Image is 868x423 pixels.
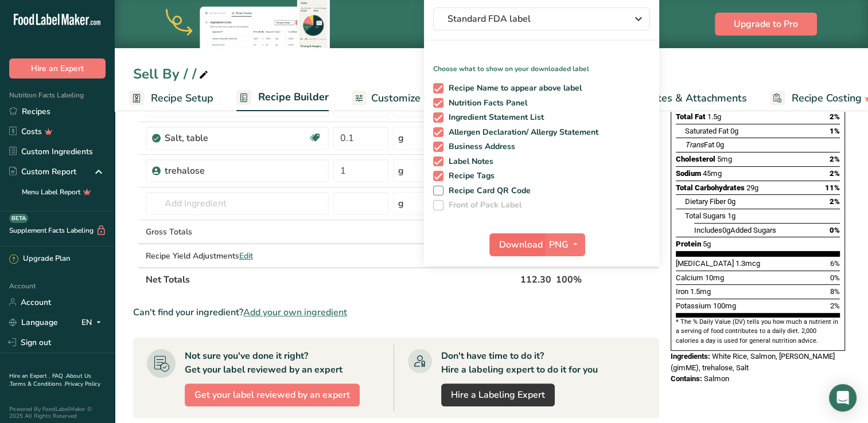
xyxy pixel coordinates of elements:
[671,352,710,361] span: Ingredients:
[717,155,732,163] span: 5mg
[685,140,704,149] i: Trans
[829,384,857,412] div: Open Intercom Messenger
[518,267,554,291] th: 112.30
[671,352,835,372] span: White Rice, Salmon, [PERSON_NAME] (gimME), trehalose, Salt
[549,238,569,252] span: PNG
[9,312,58,332] a: Language
[129,85,213,111] a: Recipe Setup
[676,169,701,178] span: Sodium
[146,226,329,238] div: Gross Totals
[9,372,50,380] a: Hire an Expert .
[398,131,404,145] div: g
[9,406,106,420] div: Powered By FoodLabelMaker © 2025 All Rights Reserved
[746,183,758,192] span: 29g
[685,140,714,149] span: Fat
[722,226,730,234] span: 0g
[443,171,495,181] span: Recipe Tags
[9,253,70,265] div: Upgrade Plan
[676,183,745,192] span: Total Carbohydrates
[676,240,701,248] span: Protein
[352,85,450,111] a: Customize Label
[625,85,747,111] a: Notes & Attachments
[165,164,308,178] div: trehalose
[830,273,840,282] span: 0%
[713,301,736,310] span: 100mg
[133,64,211,84] div: Sell By / /
[433,7,650,30] button: Standard FDA label
[243,305,347,319] span: Add your own ingredient
[705,273,724,282] span: 10mg
[703,240,711,248] span: 5g
[830,169,840,178] span: 2%
[81,315,106,329] div: EN
[146,192,329,215] input: Add Ingredient
[258,89,329,105] span: Recipe Builder
[441,349,598,377] div: Don't have time to do it? Hire a labeling expert to do it for you
[10,380,65,388] a: Terms & Conditions .
[830,226,840,234] span: 0%
[825,183,840,192] span: 11%
[447,12,620,26] span: Standard FDA label
[715,13,817,36] button: Upgrade to Pro
[727,211,735,220] span: 1g
[9,166,76,178] div: Custom Report
[644,91,747,106] span: Notes & Attachments
[690,287,711,296] span: 1.5mg
[685,127,729,135] span: Saturated Fat
[443,142,516,152] span: Business Address
[830,197,840,206] span: 2%
[830,112,840,121] span: 2%
[685,211,726,220] span: Total Sugars
[443,156,494,167] span: Label Notes
[735,259,760,268] span: 1.3mcg
[185,383,360,406] button: Get your label reviewed by an expert
[707,112,721,121] span: 1.5g
[194,388,350,402] span: Get your label reviewed by an expert
[52,372,66,380] a: FAQ .
[703,169,722,178] span: 45mg
[830,301,840,310] span: 2%
[9,58,106,79] button: Hire an Expert
[424,54,659,74] p: Choose what to show on your downloaded label
[398,164,404,178] div: g
[676,259,734,268] span: [MEDICAL_DATA]
[830,259,840,268] span: 6%
[671,374,702,383] span: Contains:
[239,250,253,261] span: Edit
[443,186,531,196] span: Recipe Card QR Code
[830,155,840,163] span: 2%
[143,267,518,291] th: Net Totals
[727,197,735,206] span: 0g
[146,250,329,262] div: Recipe Yield Adjustments
[792,91,862,106] span: Recipe Costing
[676,273,703,282] span: Calcium
[165,131,308,145] div: Salt, table
[730,127,738,135] span: 0g
[441,383,555,406] a: Hire a Labeling Expert
[443,200,522,210] span: Front of Pack Label
[236,84,329,112] a: Recipe Builder
[65,380,100,388] a: Privacy Policy
[676,112,706,121] span: Total Fat
[9,372,91,388] a: About Us .
[716,140,724,149] span: 0g
[489,233,546,256] button: Download
[830,127,840,135] span: 1%
[554,267,607,291] th: 100%
[151,91,213,106] span: Recipe Setup
[704,374,729,383] span: Salmon
[371,91,450,106] span: Customize Label
[676,301,711,310] span: Potassium
[443,112,544,123] span: Ingredient Statement List
[443,127,599,138] span: Allergen Declaration/ Allergy Statement
[398,197,404,210] div: g
[676,318,840,346] section: * The % Daily Value (DV) tells you how much a nutrient in a serving of food contributes to a dail...
[685,197,726,206] span: Dietary Fiber
[133,305,659,319] div: Can't find your ingredient?
[694,226,776,234] span: Includes Added Sugars
[734,17,798,31] span: Upgrade to Pro
[185,349,342,377] div: Not sure you've done it right? Get your label reviewed by an expert
[830,287,840,296] span: 8%
[676,287,688,296] span: Iron
[546,233,585,256] button: PNG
